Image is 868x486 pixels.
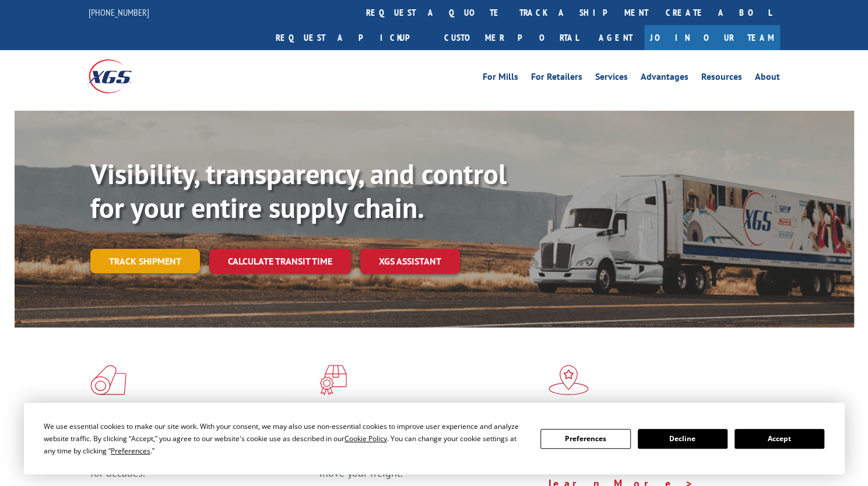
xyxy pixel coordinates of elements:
[90,249,200,273] a: Track shipment
[638,429,728,449] button: Decline
[644,25,780,50] a: Join Our Team
[24,403,845,474] div: Cookie Consent Prompt
[267,25,435,50] a: Request a pickup
[595,72,628,85] a: Services
[735,429,824,449] button: Accept
[90,365,126,395] img: xgs-icon-total-supply-chain-intelligence-red
[435,25,587,50] a: Customer Portal
[319,365,347,395] img: xgs-icon-focused-on-flooring-red
[111,446,150,456] span: Preferences
[755,72,780,85] a: About
[587,25,644,50] a: Agent
[209,249,351,274] a: Calculate transit time
[531,72,582,85] a: For Retailers
[89,6,149,18] a: [PHONE_NUMBER]
[360,249,460,274] a: XGS ASSISTANT
[549,365,589,395] img: xgs-icon-flagship-distribution-model-red
[345,434,387,443] span: Cookie Policy
[90,438,310,480] span: As an industry carrier of choice, XGS has brought innovation and dedication to flooring logistics...
[701,72,742,85] a: Resources
[90,156,507,226] b: Visibility, transparency, and control for your entire supply chain.
[540,429,630,449] button: Preferences
[483,72,518,85] a: For Mills
[641,72,688,85] a: Advantages
[44,420,526,457] div: We use essential cookies to make our site work. With your consent, we may also use non-essential ...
